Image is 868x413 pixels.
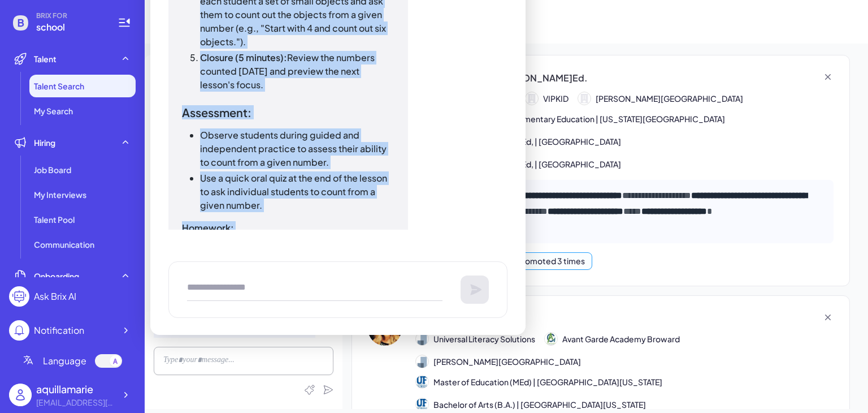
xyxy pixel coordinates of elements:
img: 215.jpg [416,376,428,388]
div: Ask Brix AI [34,290,76,303]
span: Master of Education - MEd, | [GEOGRAPHIC_DATA] [433,158,621,170]
img: user_logo.png [9,384,32,406]
div: Promoted 3 times [517,255,585,267]
img: 215.jpg [416,398,428,411]
div: Notification [34,324,84,337]
img: 公司logo [545,333,557,345]
span: VIPKID [543,93,568,105]
span: Bachelor of Arts (B.A.) | [GEOGRAPHIC_DATA][US_STATE] [433,399,646,411]
span: Language [43,354,86,368]
span: Talent [34,53,57,64]
span: Avant Garde Academy Broward [562,333,680,345]
img: 公司logo [416,355,428,368]
div: aboyd@wsfcs.k12.nc.us [36,397,115,408]
span: Talent Search [34,80,84,92]
span: Bachelor of Science ,Elementary Education | [US_STATE][GEOGRAPHIC_DATA] [433,113,725,125]
div: aquillamarie [36,381,115,397]
span: Universal Literacy Solutions [433,333,535,345]
span: My Search [34,105,73,117]
span: Master of Education - MEd, | [GEOGRAPHIC_DATA] [433,136,621,148]
span: Master of Education (MEd) | [GEOGRAPHIC_DATA][US_STATE] [433,376,662,388]
span: [PERSON_NAME][GEOGRAPHIC_DATA] [596,93,743,105]
span: My Interviews [34,189,86,200]
span: Hiring [34,137,55,148]
span: Onboarding [34,270,79,282]
span: school [36,20,104,34]
span: [PERSON_NAME][GEOGRAPHIC_DATA] [433,356,581,368]
span: Talent Pool [34,214,75,225]
span: BRIX FOR [36,11,104,20]
span: Job Board [34,164,71,175]
img: 公司logo [416,333,428,345]
span: Communication [34,239,94,250]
